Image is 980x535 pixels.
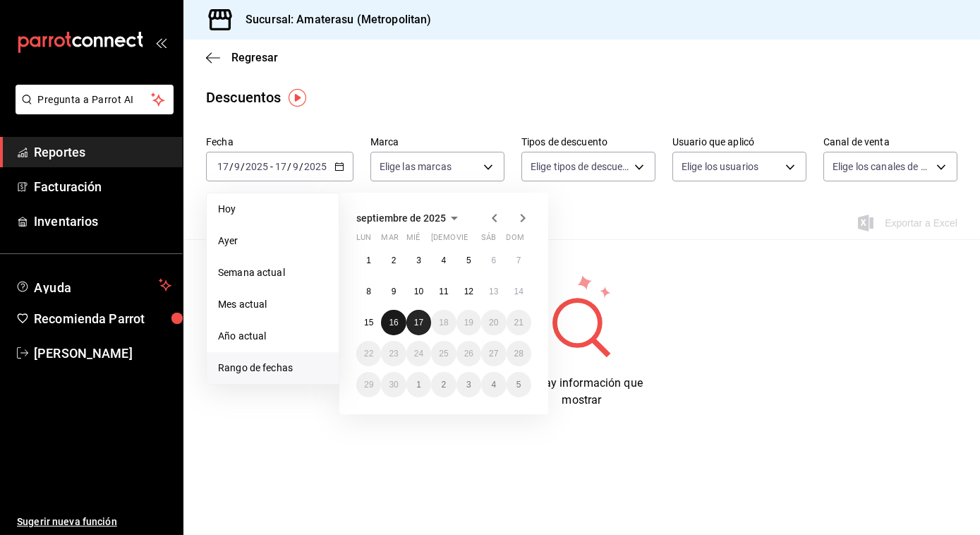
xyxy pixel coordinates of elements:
[531,160,629,174] span: Elige tipos de descuento
[507,233,524,248] abbr: domingo
[206,87,281,108] div: Descuentos
[456,248,481,273] button: 5 de septiembre de 2025
[380,160,452,174] span: Elige las marcas
[241,161,245,172] span: /
[303,161,327,172] input: ----
[206,51,278,64] button: Regresar
[381,248,406,273] button: 2 de septiembre de 2025
[466,256,471,265] abbr: 5 de septiembre de 2025
[270,161,273,172] span: -
[217,161,229,172] input: --
[491,380,496,390] abbr: 4 de octubre de 2025
[507,372,531,397] button: 5 de octubre de 2025
[229,161,234,172] span: /
[356,310,381,335] button: 15 de septiembre de 2025
[416,380,421,390] abbr: 1 de octubre de 2025
[516,256,521,265] abbr: 7 de septiembre de 2025
[823,138,957,148] label: Canal de venta
[389,349,398,359] abbr: 23 de septiembre de 2025
[481,279,506,304] button: 13 de septiembre de 2025
[218,202,327,217] span: Hoy
[234,161,241,172] input: --
[389,318,398,327] abbr: 16 de septiembre de 2025
[34,344,171,363] span: [PERSON_NAME]
[218,234,327,248] span: Ayer
[38,92,152,107] span: Pregunta a Parrot AI
[231,51,278,64] span: Regresar
[406,233,420,248] abbr: miércoles
[431,341,456,366] button: 25 de septiembre de 2025
[356,212,446,224] span: septiembre de 2025
[431,233,514,248] abbr: jueves
[439,349,448,359] abbr: 25 de septiembre de 2025
[481,372,506,397] button: 4 de octubre de 2025
[456,310,481,335] button: 19 de septiembre de 2025
[17,515,171,529] span: Sugerir nueva función
[464,287,473,296] abbr: 12 de septiembre de 2025
[481,341,506,366] button: 27 de septiembre de 2025
[456,372,481,397] button: 3 de octubre de 2025
[381,279,406,304] button: 9 de septiembre de 2025
[672,138,806,148] label: Usuario que aplicó
[464,318,473,327] abbr: 19 de septiembre de 2025
[514,318,524,327] abbr: 21 de septiembre de 2025
[456,341,481,366] button: 26 de septiembre de 2025
[381,341,406,366] button: 23 de septiembre de 2025
[431,279,456,304] button: 11 de septiembre de 2025
[507,279,531,304] button: 14 de septiembre de 2025
[292,161,299,172] input: --
[464,349,473,359] abbr: 26 de septiembre de 2025
[507,310,531,335] button: 21 de septiembre de 2025
[439,287,448,296] abbr: 11 de septiembre de 2025
[34,143,171,162] span: Reportes
[274,161,287,172] input: --
[218,265,327,280] span: Semana actual
[456,233,468,248] abbr: viernes
[356,341,381,366] button: 22 de septiembre de 2025
[442,380,447,390] abbr: 2 de octubre de 2025
[381,372,406,397] button: 30 de septiembre de 2025
[366,287,371,296] abbr: 8 de septiembre de 2025
[245,161,269,172] input: ----
[481,310,506,335] button: 20 de septiembre de 2025
[389,380,398,390] abbr: 30 de septiembre de 2025
[34,177,171,196] span: Facturación
[431,310,456,335] button: 18 de septiembre de 2025
[516,380,521,390] abbr: 5 de octubre de 2025
[218,329,327,344] span: Año actual
[514,349,524,359] abbr: 28 de septiembre de 2025
[392,287,397,296] abbr: 9 de septiembre de 2025
[466,380,471,390] abbr: 3 de octubre de 2025
[234,11,431,28] h3: Sucursal: Amaterasu (Metropolitan)
[356,248,381,273] button: 1 de septiembre de 2025
[406,310,431,335] button: 17 de septiembre de 2025
[507,248,531,273] button: 7 de septiembre de 2025
[356,372,381,397] button: 29 de septiembre de 2025
[439,318,448,327] abbr: 18 de septiembre de 2025
[491,256,496,265] abbr: 6 de septiembre de 2025
[456,279,481,304] button: 12 de septiembre de 2025
[406,248,431,273] button: 3 de septiembre de 2025
[34,277,153,294] span: Ayuda
[414,318,423,327] abbr: 17 de septiembre de 2025
[381,233,398,248] abbr: martes
[370,138,504,148] label: Marca
[406,279,431,304] button: 10 de septiembre de 2025
[833,160,931,174] span: Elige los canales de venta
[406,341,431,366] button: 24 de septiembre de 2025
[489,287,498,296] abbr: 13 de septiembre de 2025
[356,279,381,304] button: 8 de septiembre de 2025
[414,349,423,359] abbr: 24 de septiembre de 2025
[364,318,373,327] abbr: 15 de septiembre de 2025
[406,372,431,397] button: 1 de octubre de 2025
[514,287,524,296] abbr: 14 de septiembre de 2025
[414,287,423,296] abbr: 10 de septiembre de 2025
[289,89,306,107] img: Tooltip marker
[366,256,371,265] abbr: 1 de septiembre de 2025
[431,372,456,397] button: 2 de octubre de 2025
[218,361,327,375] span: Rango de fechas
[682,160,758,174] span: Elige los usuarios
[507,341,531,366] button: 28 de septiembre de 2025
[34,309,171,328] span: Recomienda Parrot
